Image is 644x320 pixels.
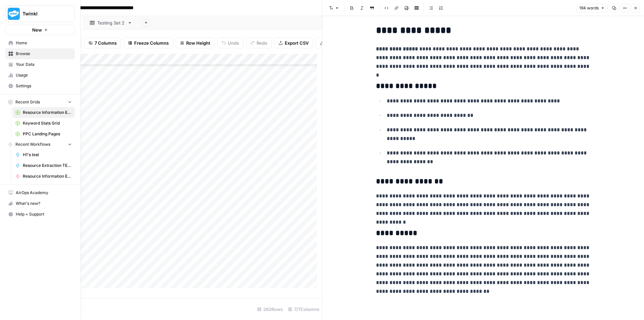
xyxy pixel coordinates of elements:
a: Keyword Stats Grid [12,118,75,129]
span: Freeze Columns [134,40,169,46]
button: What's new? [5,198,75,209]
button: 7 Columns [84,38,121,48]
span: 7 Columns [95,40,117,46]
button: Help + Support [5,209,75,220]
a: Resource Extraction TEST [12,160,75,171]
span: AirOps Academy [16,190,72,196]
span: Settings [16,83,72,89]
span: Twinkl [22,10,63,17]
div: What's new? [6,198,74,209]
span: Recent Grids [15,99,40,105]
span: Your Data [16,61,72,67]
a: Resource Information Extraction [12,171,75,182]
span: Resource Extraction TEST [23,163,72,169]
span: Export CSV [285,40,309,46]
img: Twinkl Logo [8,8,20,20]
span: Home [16,40,72,46]
a: Testing Set 2 [84,16,138,30]
button: 194 words [576,4,608,12]
a: Home [5,38,75,48]
span: New [32,27,42,33]
a: H1's test [12,149,75,160]
button: Workspace: Twinkl [5,5,75,22]
span: Recent Workflows [15,141,50,147]
span: PPC Landing Pages [23,131,72,137]
div: 262 Rows [255,304,285,315]
a: PPC Landing Pages [12,129,75,139]
button: New [5,25,75,35]
button: Recent Workflows [5,139,75,149]
button: Undo [217,38,244,48]
div: Testing Set 2 [97,19,125,26]
a: Your Data [5,59,75,70]
a: Resource Information Extraction and Descriptions [12,107,75,118]
div: 7/7 Columns [285,304,322,315]
span: Keyword Stats Grid [23,120,72,126]
span: Redo [257,40,267,46]
span: Help + Support [16,211,72,217]
button: Recent Grids [5,97,75,107]
button: Export CSV [274,38,313,48]
span: Resource Information Extraction [23,173,72,179]
span: Undo [228,40,239,46]
button: Freeze Columns [124,38,173,48]
span: Row Height [186,40,210,46]
a: Browse [5,48,75,59]
a: AirOps Academy [5,187,75,198]
span: H1's test [23,152,72,158]
a: Usage [5,70,75,81]
a: Settings [5,81,75,91]
span: Resource Information Extraction and Descriptions [23,109,72,116]
button: Row Height [176,38,215,48]
span: Browse [16,51,72,57]
span: 194 words [579,5,599,11]
button: Redo [246,38,272,48]
span: Usage [16,72,72,78]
